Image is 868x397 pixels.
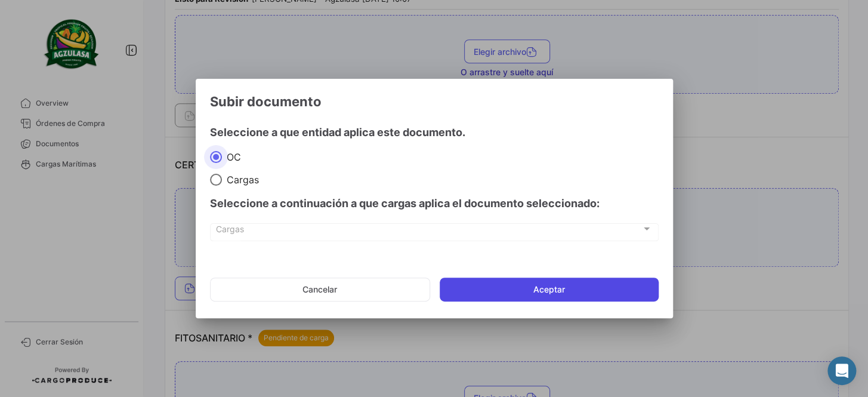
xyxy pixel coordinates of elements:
h3: Subir documento [210,93,659,110]
span: OC [222,151,241,163]
span: Cargas [216,226,641,236]
button: Cancelar [210,278,430,301]
span: Cargas [222,174,259,186]
h4: Seleccione a continuación a que cargas aplica el documento seleccionado: [210,195,659,212]
button: Aceptar [440,278,659,301]
div: Abrir Intercom Messenger [827,356,856,385]
h4: Seleccione a que entidad aplica este documento. [210,124,659,141]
